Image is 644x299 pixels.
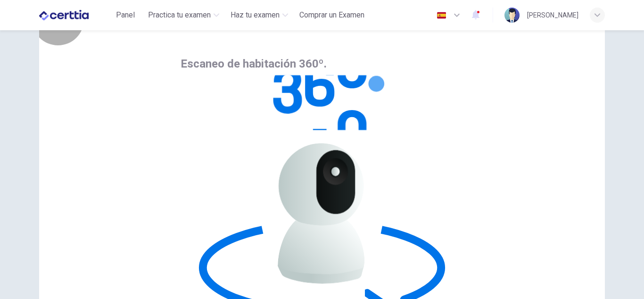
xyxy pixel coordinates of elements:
[39,6,110,25] a: CERTTIA logo
[231,9,280,21] span: Haz tu examen
[39,6,89,25] img: CERTTIA logo
[144,7,223,24] button: Practica tu examen
[436,12,447,19] img: es
[296,7,368,24] button: Comprar un Examen
[181,57,327,70] span: Escaneo de habitación 360º.
[148,9,211,21] span: Practica tu examen
[110,7,140,24] button: Panel
[299,9,364,21] span: Comprar un Examen
[504,8,520,23] img: Profile picture
[527,9,578,21] div: [PERSON_NAME]
[116,9,135,21] span: Panel
[227,7,292,24] button: Haz tu examen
